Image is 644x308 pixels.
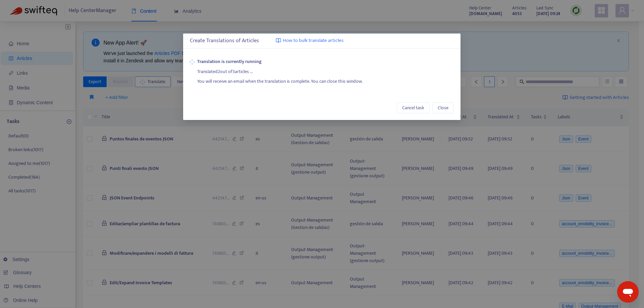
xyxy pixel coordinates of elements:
div: You will receive an email when the translation is complete. You can close this window. [197,75,454,85]
span: How to bulk translate articles [283,37,343,45]
button: Close [433,103,454,113]
img: image-link [276,38,281,43]
div: Translated 2 out of 3 articles ... [197,65,454,75]
iframe: Schaltfläche zum Öffnen des Messaging-Fensters [617,281,639,303]
button: Cancel task [397,103,430,113]
span: Close [438,104,449,112]
a: How to bulk translate articles [276,37,343,45]
strong: Translation is currently running [197,58,454,65]
span: Cancel task [402,104,425,112]
div: Create Translations of Articles [190,37,454,45]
